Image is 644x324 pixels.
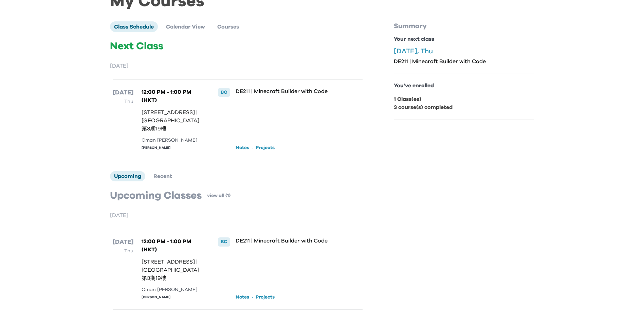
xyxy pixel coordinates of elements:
p: Upcoming Classes [110,190,202,202]
div: [PERSON_NAME] [142,145,204,150]
a: view all (1) [207,192,231,199]
p: · [252,144,253,152]
div: Cman [PERSON_NAME] [142,286,204,293]
a: Projects [256,294,275,301]
span: Class Schedule [114,24,154,30]
span: Calendar View [166,24,205,30]
b: 3 course(s) completed [394,105,453,110]
a: Projects [256,144,275,151]
div: BC [218,88,230,97]
p: DE211 | Minecraft Builder with Code [394,58,534,65]
p: [STREET_ADDRESS] | [GEOGRAPHIC_DATA]第3期19樓 [142,108,204,133]
div: BC [218,237,230,246]
p: [DATE], Thu [394,47,534,55]
p: [STREET_ADDRESS] | [GEOGRAPHIC_DATA]第3期19樓 [142,258,204,282]
p: [DATE] [113,237,133,247]
b: 1 Class(es) [394,96,421,102]
div: [PERSON_NAME] [142,295,204,300]
span: Courses [217,24,239,30]
span: Recent [153,174,172,179]
a: Notes [236,144,249,151]
p: Summary [394,21,534,31]
p: Thu [113,97,133,106]
div: Cman [PERSON_NAME] [142,137,204,144]
p: [DATE] [110,62,365,70]
p: · [252,293,253,301]
p: You've enrolled [394,82,534,90]
p: Your next class [394,35,534,43]
p: [DATE] [113,88,133,97]
span: Upcoming [114,174,141,179]
p: DE211 | Minecraft Builder with Code [236,88,340,95]
a: Notes [236,294,249,301]
p: DE211 | Minecraft Builder with Code [236,237,340,244]
p: 12:00 PM - 1:00 PM (HKT) [142,88,204,104]
p: Thu [113,247,133,255]
p: 12:00 PM - 1:00 PM (HKT) [142,237,204,254]
p: Next Class [110,40,365,52]
p: [DATE] [110,211,365,219]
